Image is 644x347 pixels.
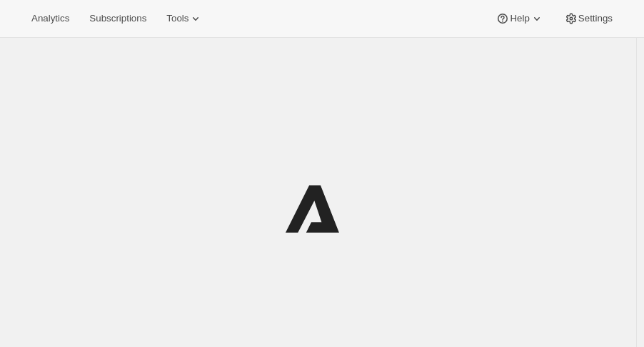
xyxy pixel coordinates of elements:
button: Settings [555,9,621,29]
button: Analytics [23,9,78,29]
span: Help [510,13,529,24]
span: Tools [166,13,188,24]
button: Tools [158,9,211,29]
span: Subscriptions [89,13,146,24]
button: Help [487,9,552,29]
button: Subscriptions [81,9,155,29]
span: Settings [578,13,613,24]
span: Analytics [31,13,69,24]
